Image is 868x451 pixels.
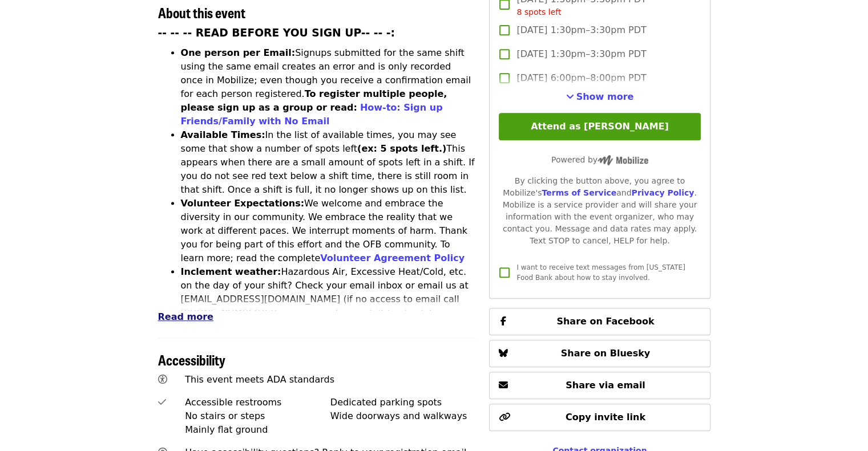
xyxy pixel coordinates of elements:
div: Accessible restrooms [185,396,330,409]
strong: (ex: 5 spots left.) [357,143,446,154]
li: Signups submitted for the same shift using the same email creates an error and is only recorded o... [181,46,476,128]
i: check icon [158,397,166,408]
span: 8 spots left [516,7,561,17]
li: Hazardous Air, Excessive Heat/Cold, etc. on the day of your shift? Check your email inbox or emai... [181,265,476,334]
a: Terms of Service [542,188,616,197]
li: In the list of available times, you may see some that show a number of spots left This appears wh... [181,128,476,197]
span: Accessibility [158,350,225,369]
button: Share via email [489,372,710,399]
span: Read more [158,311,213,322]
span: [DATE] 1:30pm–3:30pm PDT [516,47,646,61]
strong: Available Times: [181,129,265,140]
li: We welcome and embrace the diversity in our community. We embrace the reality that we work at dif... [181,197,476,265]
span: Share on Bluesky [561,348,651,359]
div: Wide doorways and walkways [330,409,476,423]
strong: Volunteer Expectations: [181,198,305,209]
span: Share via email [566,380,645,391]
span: Powered by [551,155,648,164]
span: About this event [158,2,245,22]
span: Copy invite link [566,412,645,422]
a: How-to: Sign up Friends/Family with No Email [181,102,443,127]
span: This event meets ADA standards [185,374,334,385]
a: Privacy Policy [631,188,694,197]
strong: Inclement weather: [181,266,281,277]
div: Dedicated parking spots [330,396,476,409]
a: Volunteer Agreement Policy [320,253,465,263]
button: Share on Bluesky [489,340,710,367]
span: I want to receive text messages from [US_STATE] Food Bank about how to stay involved. [516,263,685,282]
strong: To register multiple people, please sign up as a group or read: [181,88,447,113]
span: [DATE] 1:30pm–3:30pm PDT [516,23,646,37]
div: No stairs or steps [185,409,330,423]
span: Share on Facebook [556,316,654,327]
button: Copy invite link [489,404,710,431]
i: universal-access icon [158,374,167,385]
button: Attend as [PERSON_NAME] [499,113,700,140]
strong: One person per Email: [181,47,296,58]
span: Show more [576,91,634,102]
button: Share on Facebook [489,308,710,335]
strong: -- -- -- READ BEFORE YOU SIGN UP-- -- -: [158,27,395,39]
div: Mainly flat ground [185,423,330,437]
button: Read more [158,310,213,324]
img: Powered by Mobilize [597,155,648,165]
button: See more timeslots [566,90,634,104]
div: By clicking the button above, you agree to Mobilize's and . Mobilize is a service provider and wi... [499,175,700,247]
span: [DATE] 6:00pm–8:00pm PDT [516,71,646,85]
